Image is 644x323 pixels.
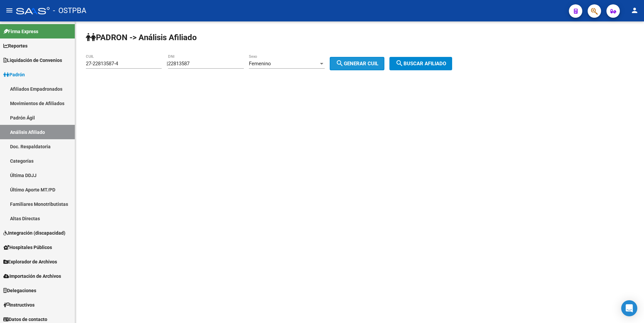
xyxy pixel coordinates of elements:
[3,244,52,251] span: Hospitales Públicos
[3,57,62,64] span: Liquidación de Convenios
[3,71,25,78] span: Padrón
[167,61,389,67] div: |
[336,59,344,67] mat-icon: search
[3,287,36,294] span: Delegaciones
[395,59,404,67] mat-icon: search
[3,301,35,309] span: Instructivos
[53,3,86,18] span: - OSTPBA
[3,272,61,280] span: Importación de Archivos
[336,61,378,67] span: Generar CUIL
[395,61,446,67] span: Buscar afiliado
[3,229,65,237] span: Integración (discapacidad)
[5,6,13,14] mat-icon: menu
[3,258,57,265] span: Explorador de Archivos
[3,316,47,323] span: Datos de contacto
[330,57,384,70] button: Generar CUIL
[3,42,28,50] span: Reportes
[621,300,637,316] div: Open Intercom Messenger
[631,6,639,14] mat-icon: person
[3,28,38,35] span: Firma Express
[389,57,452,70] button: Buscar afiliado
[249,61,271,67] span: Femenino
[86,33,197,42] strong: PADRON -> Análisis Afiliado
